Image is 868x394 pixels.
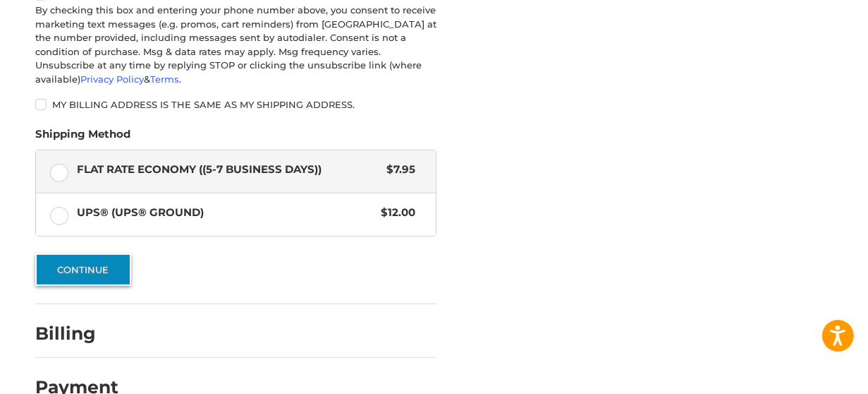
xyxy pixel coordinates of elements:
span: Flat Rate Economy ((5-7 Business Days)) [78,162,380,178]
span: $12.00 [374,205,415,221]
label: My billing address is the same as my shipping address. [35,99,436,110]
div: By checking this box and entering your phone number above, you consent to receive marketing text ... [35,4,436,86]
legend: Shipping Method [35,126,130,149]
a: Privacy Policy [80,73,144,85]
button: Continue [35,253,131,286]
iframe: Google Customer Reviews [752,356,868,394]
h2: Billing [35,323,118,345]
span: UPS® (UPS® Ground) [78,205,374,221]
span: $7.95 [379,162,415,178]
a: Terms [150,73,179,85]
